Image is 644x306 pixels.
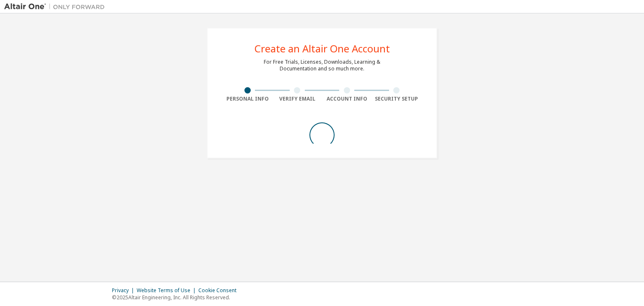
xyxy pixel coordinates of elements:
[112,287,137,294] div: Privacy
[137,287,198,294] div: Website Terms of Use
[223,96,273,102] div: Personal Info
[112,294,241,301] p: © 2025 Altair Engineering, Inc. All Rights Reserved.
[264,59,380,72] div: For Free Trials, Licenses, Downloads, Learning & Documentation and so much more.
[254,44,390,54] div: Create an Altair One Account
[198,287,241,294] div: Cookie Consent
[372,96,422,102] div: Security Setup
[4,3,109,11] img: Altair One
[322,96,372,102] div: Account Info
[273,96,322,102] div: Verify Email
